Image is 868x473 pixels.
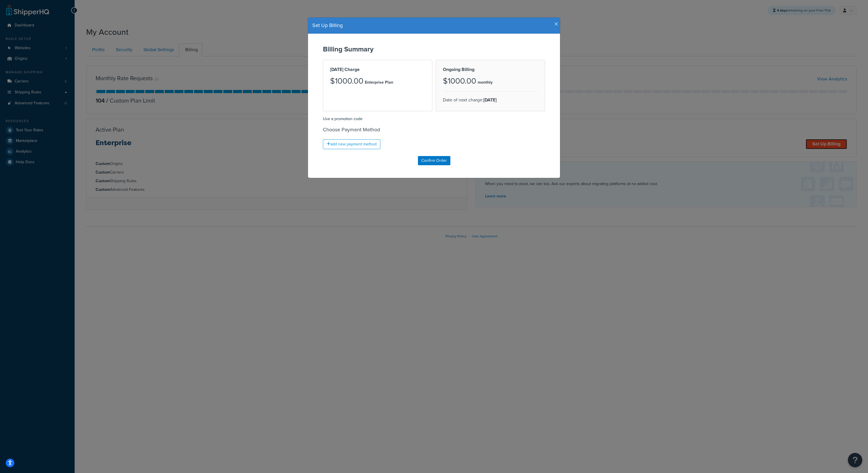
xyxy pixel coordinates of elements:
a: Use a promotion code [323,116,363,122]
input: Confirm Order [418,156,450,165]
a: add new payment method [323,139,380,149]
p: monthly [478,78,493,86]
h3: $1000.00 [330,77,363,86]
h2: Billing Summary [323,45,545,53]
strong: [DATE] [483,97,497,103]
h4: Choose Payment Method [323,126,545,134]
p: Enterprise Plan [365,78,393,86]
h2: Ongoing Billing [443,67,538,72]
p: Date of next charge: [443,96,538,104]
h4: Set Up Billing [312,22,556,29]
h2: [DATE] Charge [330,67,425,72]
h3: $1000.00 [443,77,476,86]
